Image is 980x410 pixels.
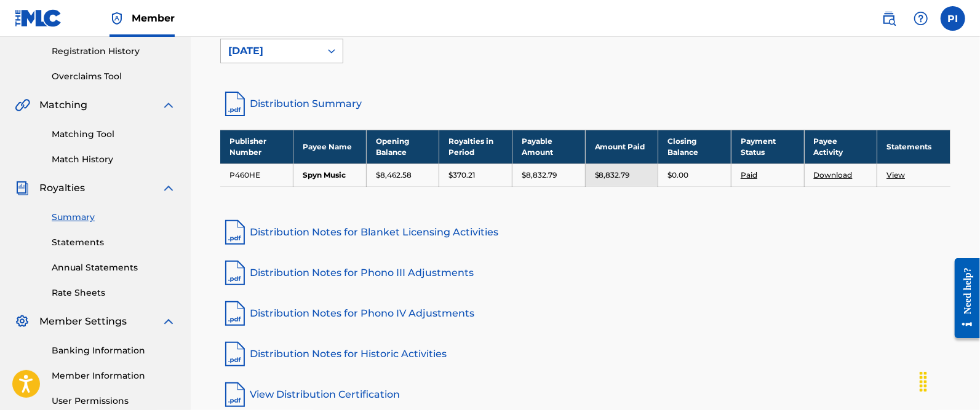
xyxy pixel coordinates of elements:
[804,130,877,164] th: Payee Activity
[52,128,176,141] a: Matching Tool
[376,170,412,181] p: $8,462.58
[918,351,980,410] iframe: Chat Widget
[52,45,176,58] a: Registration History
[667,170,688,181] p: $0.00
[220,380,250,409] img: pdf
[220,380,950,409] a: View Distribution Certification
[52,369,176,382] a: Member Information
[448,170,475,181] p: $370.21
[220,339,950,369] a: Distribution Notes for Historic Activities
[512,130,586,164] th: Payable Amount
[877,130,950,164] th: Statements
[220,258,250,288] img: pdf
[220,339,250,369] img: pdf
[52,395,176,408] a: User Permissions
[39,314,127,329] span: Member Settings
[52,236,176,249] a: Statements
[914,11,928,26] img: help
[293,164,367,186] td: Spyn Music
[52,153,176,166] a: Match History
[220,89,950,119] a: Distribution Summary
[877,6,901,31] a: Public Search
[293,130,367,164] th: Payee Name
[914,363,933,400] div: Arrastrar
[220,89,250,119] img: distribution-summary-pdf
[15,9,62,27] img: MLC Logo
[220,299,950,328] a: Distribution Notes for Phono IV Adjustments
[110,11,124,26] img: Top Rightsholder
[220,258,950,288] a: Distribution Notes for Phono III Adjustments
[220,218,250,247] img: pdf
[439,130,512,164] th: Royalties in Period
[161,181,176,195] img: expand
[228,44,313,58] div: [DATE]
[909,6,933,31] div: Help
[220,164,293,186] td: P460HE
[161,98,176,112] img: expand
[814,170,853,179] a: Download
[132,11,175,25] span: Member
[731,130,804,164] th: Payment Status
[220,218,950,247] a: Distribution Notes for Blanket Licensing Activities
[595,170,630,181] p: $8,832.79
[15,181,30,195] img: Royalties
[941,6,965,31] div: User Menu
[658,130,731,164] th: Closing Balance
[220,130,293,164] th: Publisher Number
[220,299,250,328] img: pdf
[52,70,176,83] a: Overclaims Tool
[52,286,176,299] a: Rate Sheets
[366,130,439,164] th: Opening Balance
[585,130,658,164] th: Amount Paid
[39,181,85,195] span: Royalties
[946,248,980,347] iframe: Resource Center
[15,98,30,112] img: Matching
[161,314,176,329] img: expand
[918,351,980,410] div: Widget de chat
[741,170,757,179] a: Paid
[522,170,557,181] p: $8,832.79
[39,98,87,112] span: Matching
[52,211,176,224] a: Summary
[882,11,896,26] img: search
[886,170,905,179] a: View
[15,314,30,329] img: Member Settings
[52,261,176,274] a: Annual Statements
[52,344,176,357] a: Banking Information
